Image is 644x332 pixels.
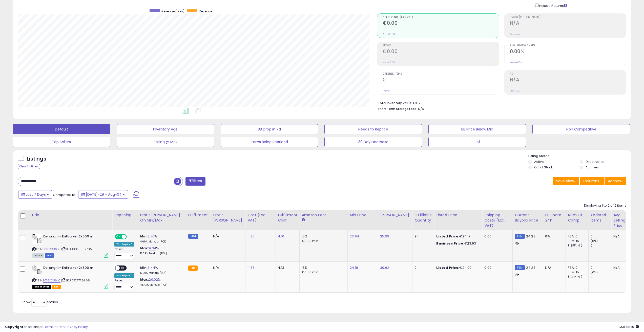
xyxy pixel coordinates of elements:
div: % [140,277,182,287]
button: Filters [185,177,205,186]
div: Fulfillment Cost [278,212,297,223]
div: Avg Selling Price [613,212,632,228]
span: Profit [PERSON_NAME] [510,16,626,19]
div: €24.99 [436,265,478,270]
button: BB Drop in 7d [221,124,318,134]
div: €0.30 min [302,270,344,275]
h2: €0.00 [383,20,499,27]
div: FBA: 0 [568,234,585,239]
small: Prev: €0.00 [383,33,395,36]
button: Save View [553,177,579,185]
div: 0 [591,243,611,248]
span: [DATE]-29 - Aug-04 [86,192,122,197]
div: 0.00 [484,234,509,239]
div: Cost (Exc. VAT) [247,212,274,223]
button: Needs to Reprice [324,124,422,134]
p: Listing States: [528,154,631,159]
a: B018KOU6JC [43,247,60,251]
b: Business Price: [436,241,464,246]
button: BB Price Below Min [428,124,526,134]
label: Out of Stock [534,165,553,169]
span: FBM [45,253,54,258]
b: Max: [140,246,149,251]
b: Delonghi - Entkalker 2x500 ml [43,265,105,272]
button: Last 7 Days [18,190,52,199]
small: (0%) [591,239,598,243]
button: 30 Day Decrease [324,137,422,147]
th: The percentage added to the cost of goods (COGS) that forms the calculator for Min & Max prices. [138,210,186,230]
label: Active [534,160,544,164]
div: €24.17 [436,234,478,239]
div: Include Returns [531,3,573,8]
div: % [140,246,182,255]
a: Privacy Policy [66,324,88,329]
div: Ordered Items [591,212,609,223]
div: 0 [591,265,611,270]
h2: €0.00 [383,49,499,55]
b: Min: [140,234,148,239]
small: FBM [515,234,525,239]
div: Current Buybox Price [515,212,541,223]
button: Columns [580,177,604,185]
div: 0% [545,234,562,239]
small: Prev: €0.00 [383,61,395,64]
a: 20.02 [149,277,158,282]
div: Num of Comp. [568,212,586,223]
span: Revenue (prev) [161,9,184,13]
label: Archived [586,165,599,169]
a: 11.80 [247,234,255,239]
div: % [140,265,182,275]
b: Listed Price: [436,234,459,239]
div: Preset: [114,279,134,290]
a: 30.62 [380,265,389,270]
div: N/A [545,265,562,270]
small: Prev: N/A [510,89,520,92]
div: FBM: 15 [568,270,585,275]
button: Default [13,124,110,134]
b: Delonghi - Entkalker 2x500 ml [43,234,105,240]
span: | SKU: 88888827851 [61,247,93,251]
span: Show: entries [22,300,58,304]
div: ( SFP: 4 ) [568,243,585,248]
span: Ordered Items [383,73,499,75]
div: 15% [302,265,344,270]
span: OFF [120,266,128,270]
div: % [140,234,182,244]
span: | SKU: 77777754168 [61,278,90,282]
button: Items Being Repriced [221,137,318,147]
div: Win BuyBox * [114,242,134,247]
span: All listings currently available for purchase on Amazon [32,253,44,258]
div: [PERSON_NAME] [380,212,410,218]
span: All listings that are currently out of stock and unavailable for purchase on Amazon [32,285,51,289]
a: 11.86 [247,265,255,270]
h2: 0 [383,77,499,84]
li: €1,121 [378,100,622,106]
div: €0.30 min [302,239,344,243]
a: 23.84 [350,234,359,239]
div: 94 [414,234,430,239]
div: N/A [213,265,241,270]
span: Columns [583,179,599,184]
a: 2.76 [148,234,154,239]
button: Non Competitive [532,124,630,134]
span: 2025-08-12 08:10 GMT [618,324,639,329]
div: Clear All Filters [18,164,40,169]
span: Profit [383,44,499,47]
small: Prev: 0.00% [510,61,522,64]
a: 9.34 [149,246,156,251]
a: 3.44 [148,265,155,270]
div: ASIN: [32,234,108,257]
div: Fulfillment [188,212,209,218]
button: Top Sellers [13,137,110,147]
h2: 0.00% [510,49,626,55]
div: N/A [613,265,630,270]
h2: N/A [510,20,626,27]
b: Max: [140,277,149,282]
span: Revenue [199,9,212,13]
button: Inventory Age [117,124,214,134]
small: FBM [515,265,525,270]
div: ASIN: [32,265,108,289]
small: FBM [188,234,198,239]
b: Total Inventory Value: [378,101,412,105]
div: Preset: [114,248,134,259]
